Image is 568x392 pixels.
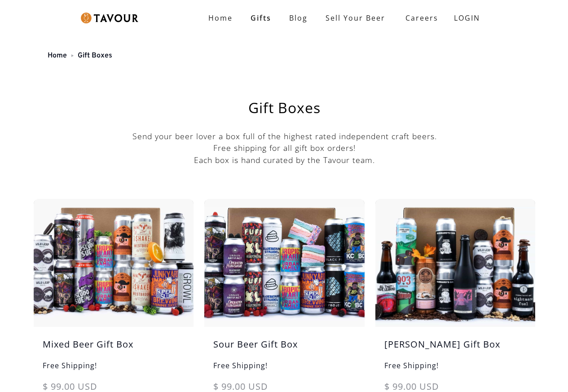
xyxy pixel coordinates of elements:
[204,360,364,380] h6: Free Shipping!
[208,13,233,23] strong: Home
[394,5,445,31] a: Careers
[78,51,112,60] a: Gift Boxes
[48,51,67,60] a: Home
[375,360,535,380] h6: Free Shipping!
[375,338,535,360] h5: [PERSON_NAME] Gift Box
[34,360,194,380] h6: Free Shipping!
[445,9,489,27] a: LOGIN
[34,130,535,166] p: Send your beer lover a box full of the highest rated independent craft beers. Free shipping for a...
[317,9,394,27] a: Sell Your Beer
[204,338,364,360] h5: Sour Beer Gift Box
[34,338,194,360] h5: Mixed Beer Gift Box
[56,101,513,115] h1: Gift Boxes
[405,9,438,27] strong: Careers
[242,9,280,27] a: Gifts
[199,9,242,27] a: Home
[280,9,317,27] a: Blog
